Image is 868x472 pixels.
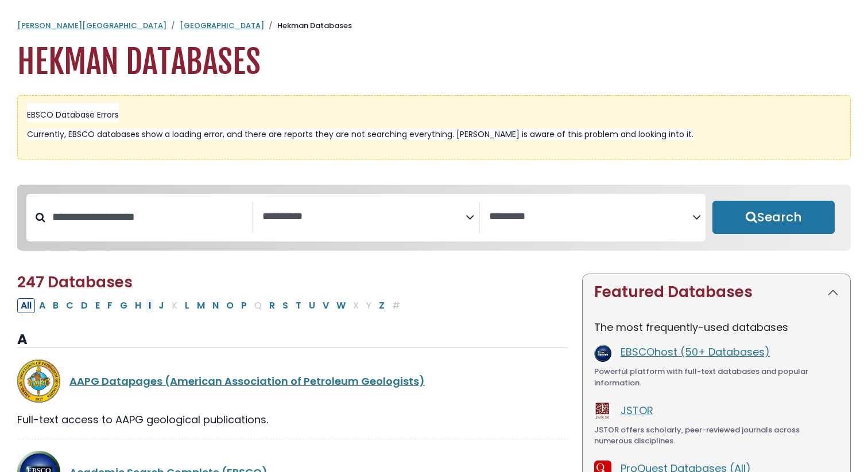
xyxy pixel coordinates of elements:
[489,211,692,223] textarea: Search
[262,211,466,223] textarea: Search
[17,272,133,292] span: 247 Databases
[292,298,305,313] button: Filter Results T
[621,345,770,359] a: EBSCOhost (50+ Databases)
[36,298,49,313] button: Filter Results A
[279,298,292,313] button: Filter Results S
[238,298,250,313] button: Filter Results P
[63,298,77,313] button: Filter Results C
[17,20,166,31] a: [PERSON_NAME][GEOGRAPHIC_DATA]
[209,298,222,313] button: Filter Results N
[92,298,103,313] button: Filter Results E
[305,298,319,313] button: Filter Results U
[17,298,405,312] div: Alpha-list to filter by first letter of database name
[583,274,850,310] button: Featured Databases
[131,298,145,313] button: Filter Results H
[145,298,154,313] button: Filter Results I
[193,298,208,313] button: Filter Results M
[17,20,851,32] nav: breadcrumb
[17,43,851,81] h1: Hekman Databases
[594,366,839,388] div: Powerful platform with full-text databases and popular information.
[17,298,35,313] button: All
[594,424,839,447] div: JSTOR offers scholarly, peer-reviewed journals across numerous disciplines.
[69,374,425,388] a: AAPG Datapages (American Association of Petroleum Geologists)
[49,298,62,313] button: Filter Results B
[27,128,693,140] span: Currently, EBSCO databases show a loading error, and there are reports they are not searching eve...
[594,319,839,335] p: The most frequently-used databases
[333,298,349,313] button: Filter Results W
[117,298,131,313] button: Filter Results G
[155,298,168,313] button: Filter Results J
[223,298,237,313] button: Filter Results O
[17,185,851,251] nav: Search filters
[319,298,332,313] button: Filter Results V
[17,412,568,427] div: Full-text access to AAPG geological publications.
[27,109,119,120] span: EBSCO Database Errors
[264,20,352,32] li: Hekman Databases
[104,298,116,313] button: Filter Results F
[266,298,278,313] button: Filter Results R
[621,403,653,418] a: JSTOR
[712,201,835,234] button: Submit for Search Results
[180,20,264,31] a: [GEOGRAPHIC_DATA]
[17,331,568,349] h3: A
[77,298,91,313] button: Filter Results D
[181,298,193,313] button: Filter Results L
[45,208,252,227] input: Search database by title or keyword
[375,298,388,313] button: Filter Results Z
